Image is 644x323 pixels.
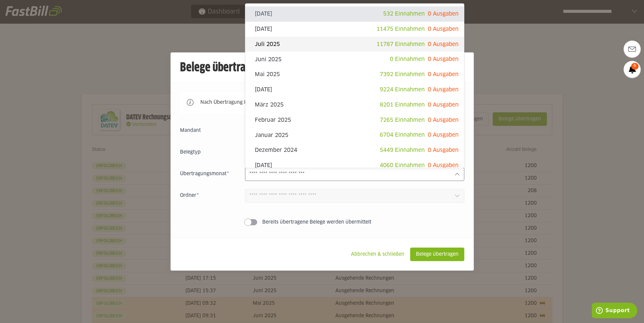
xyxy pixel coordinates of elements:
[245,37,464,52] sl-option: Juli 2025
[180,219,464,226] sl-switch: Bereits übertragene Belege werden übermittelt
[245,128,464,143] sl-option: Januar 2025
[345,248,410,261] sl-button: Abbrechen & schließen
[410,248,464,261] sl-button: Belege übertragen
[428,147,459,153] span: 0 Ausgaben
[245,97,464,113] sl-option: März 2025
[624,61,641,78] a: 6
[380,87,425,92] span: 9224 Einnahmen
[428,72,459,77] span: 0 Ausgaben
[245,113,464,128] sl-option: Februar 2025
[428,87,459,92] span: 0 Ausgaben
[631,63,639,70] span: 6
[376,26,425,32] span: 11475 Einnahmen
[380,72,425,77] span: 7392 Einnahmen
[428,102,459,108] span: 0 Ausgaben
[428,132,459,138] span: 0 Ausgaben
[245,143,464,158] sl-option: Dezember 2024
[245,67,464,82] sl-option: Mai 2025
[380,147,425,153] span: 5449 Einnahmen
[428,117,459,123] span: 0 Ausgaben
[245,6,464,22] sl-option: [DATE]
[245,22,464,37] sl-option: [DATE]
[380,132,425,138] span: 6704 Einnahmen
[383,11,425,17] span: 532 Einnahmen
[390,56,425,62] span: 0 Einnahmen
[245,82,464,97] sl-option: [DATE]
[428,163,459,168] span: 0 Ausgaben
[428,26,459,32] span: 0 Ausgaben
[428,11,459,17] span: 0 Ausgaben
[428,42,459,47] span: 0 Ausgaben
[428,56,459,62] span: 0 Ausgaben
[380,102,425,108] span: 8201 Einnahmen
[380,117,425,123] span: 7265 Einnahmen
[245,52,464,67] sl-option: Juni 2025
[592,303,637,320] iframe: Öffnet ein Widget, in dem Sie weitere Informationen finden
[380,163,425,168] span: 4060 Einnahmen
[245,158,464,173] sl-option: [DATE]
[376,42,425,47] span: 11787 Einnahmen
